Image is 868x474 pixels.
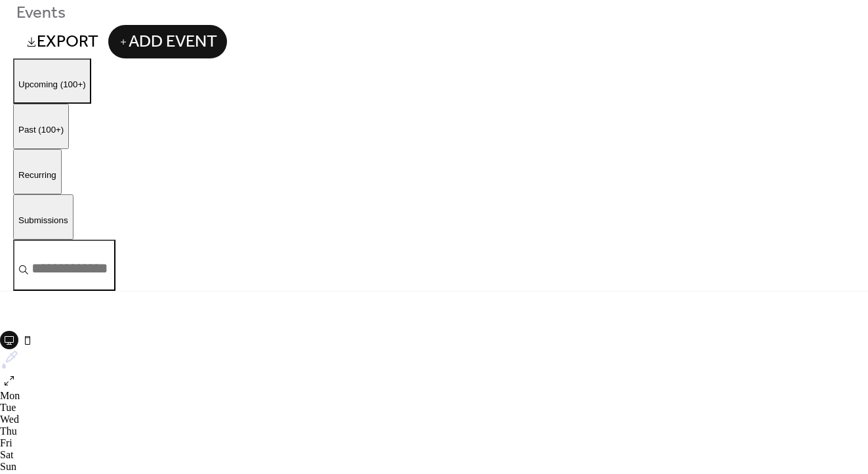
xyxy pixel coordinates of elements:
[108,25,227,58] button: Add Event
[129,30,217,55] span: Add Event
[13,104,69,149] button: Past (100+)
[13,194,73,240] button: Submissions
[13,58,91,104] button: Upcoming (100+)
[37,30,98,55] span: Export
[13,149,62,194] button: Recurring
[108,38,227,49] a: Add Event
[16,25,108,58] a: Export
